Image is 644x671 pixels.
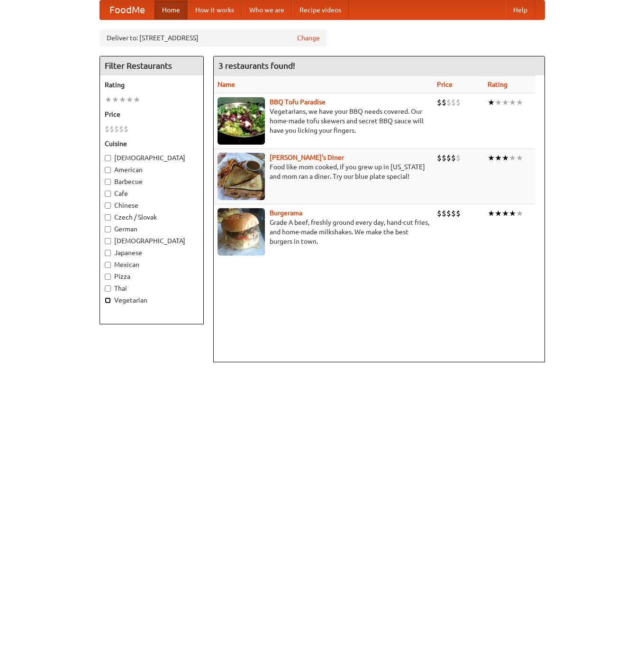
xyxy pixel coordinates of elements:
a: BBQ Tofu Paradise [270,98,326,106]
li: ★ [509,208,516,219]
h5: Rating [105,80,199,90]
li: ★ [509,97,516,108]
li: $ [451,208,456,219]
label: [DEMOGRAPHIC_DATA] [105,236,199,246]
li: $ [456,97,461,108]
a: Recipe videos [292,0,349,19]
a: Price [437,81,453,88]
li: ★ [502,153,509,163]
input: Mexican [105,262,111,268]
li: ★ [126,94,133,105]
label: [DEMOGRAPHIC_DATA] [105,153,199,163]
li: ★ [133,94,140,105]
label: Mexican [105,260,199,269]
input: [DEMOGRAPHIC_DATA] [105,155,111,161]
p: Grade A beef, freshly ground every day, hand-cut fries, and home-made milkshakes. We make the bes... [218,218,429,246]
input: [DEMOGRAPHIC_DATA] [105,238,111,244]
label: Barbecue [105,177,199,186]
li: $ [105,124,109,134]
li: $ [114,124,119,134]
ng-pluralize: 3 restaurants found! [218,61,295,70]
li: $ [456,153,461,163]
li: ★ [488,153,495,163]
li: ★ [509,153,516,163]
input: American [105,167,111,173]
input: Cafe [105,191,111,197]
li: $ [451,97,456,108]
li: ★ [119,94,126,105]
li: ★ [516,153,523,163]
a: Home [154,0,188,19]
input: German [105,226,111,232]
li: $ [109,124,114,134]
a: Burgerama [270,209,302,217]
input: Barbecue [105,179,111,185]
li: $ [442,153,446,163]
input: Pizza [105,274,111,280]
h5: Cuisine [105,139,199,148]
li: ★ [495,153,502,163]
li: $ [451,153,456,163]
li: ★ [516,208,523,219]
li: $ [124,124,128,134]
li: ★ [488,208,495,219]
input: Vegetarian [105,297,111,303]
label: Pizza [105,272,199,281]
li: $ [437,208,442,219]
h5: Price [105,110,199,119]
li: ★ [516,97,523,108]
li: $ [456,208,461,219]
li: $ [437,153,442,163]
a: [PERSON_NAME]'s Diner [270,154,344,161]
li: $ [442,97,446,108]
li: $ [446,153,451,163]
a: How it works [188,0,242,19]
label: German [105,224,199,234]
li: ★ [488,97,495,108]
img: burgerama.jpg [218,208,265,256]
img: sallys.jpg [218,153,265,200]
input: Czech / Slovak [105,214,111,221]
label: Chinese [105,201,199,210]
p: Vegetarians, we have your BBQ needs covered. Our home-made tofu skewers and secret BBQ sauce will... [218,107,429,135]
input: Chinese [105,202,111,209]
p: Food like mom cooked, if you grew up in [US_STATE] and mom ran a diner. Try our blue plate special! [218,162,429,181]
a: Help [506,0,535,19]
label: Thai [105,284,199,293]
li: ★ [502,97,509,108]
a: Change [297,33,320,43]
li: ★ [112,94,119,105]
img: tofuparadise.jpg [218,97,265,145]
label: Japanese [105,248,199,257]
li: ★ [495,208,502,219]
li: $ [446,97,451,108]
li: $ [437,97,442,108]
label: Czech / Slovak [105,212,199,222]
li: $ [446,208,451,219]
label: Vegetarian [105,295,199,305]
h4: Filter Restaurants [100,56,203,75]
a: Name [218,81,235,88]
li: ★ [502,208,509,219]
div: Deliver to: [STREET_ADDRESS] [100,29,327,46]
label: American [105,165,199,175]
label: Cafe [105,189,199,198]
input: Japanese [105,250,111,256]
input: Thai [105,285,111,292]
a: FoodMe [100,0,154,19]
a: Rating [488,81,508,88]
li: $ [119,124,124,134]
li: ★ [105,94,112,105]
li: $ [442,208,446,219]
li: ★ [495,97,502,108]
a: Who we are [242,0,292,19]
